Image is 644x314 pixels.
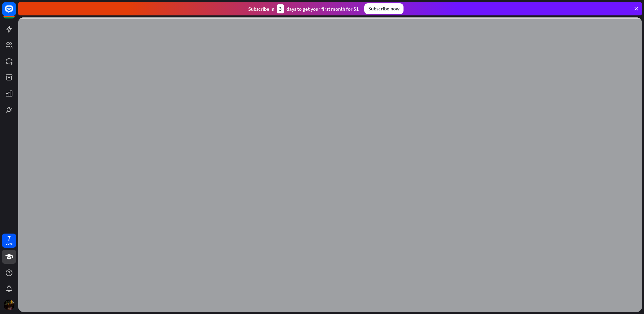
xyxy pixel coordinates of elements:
a: 7 days [2,234,16,248]
div: 3 [277,4,284,13]
div: 7 [7,235,11,241]
div: Subscribe now [364,3,404,14]
div: days [6,241,12,246]
div: Subscribe in days to get your first month for $1 [248,4,359,13]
